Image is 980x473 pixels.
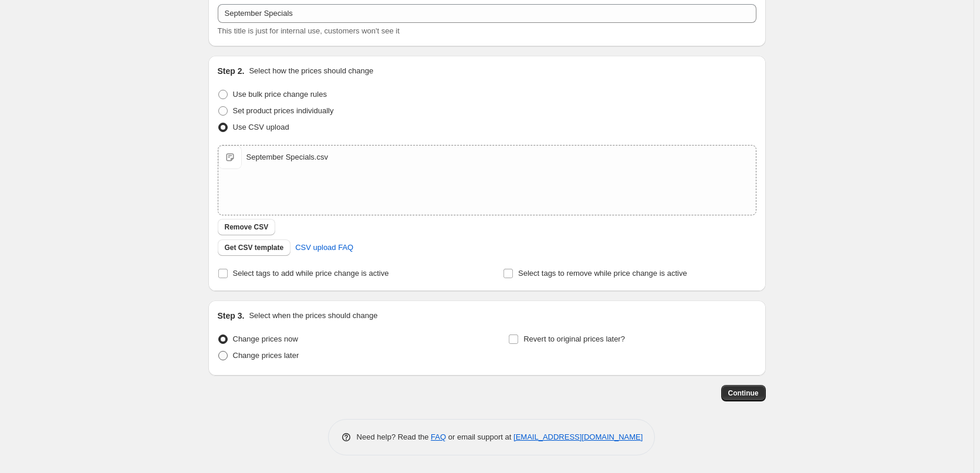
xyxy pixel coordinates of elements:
span: Select tags to remove while price change is active [518,269,687,278]
span: This title is just for internal use, customers won't see it [218,26,400,35]
div: September Specials.csv [246,151,328,163]
input: 30% off holiday sale [218,4,756,23]
span: Change prices later [233,351,299,360]
span: or email support at [446,433,513,441]
button: Remove CSV [218,219,276,235]
a: CSV upload FAQ [288,238,360,257]
h2: Step 2. [218,65,245,77]
span: Need help? Read the [357,433,431,441]
span: Revert to original prices later? [523,335,625,343]
a: [EMAIL_ADDRESS][DOMAIN_NAME] [513,433,643,441]
h2: Step 3. [218,310,245,322]
span: Remove CSV [225,222,269,232]
span: Set product prices individually [233,106,334,115]
span: Use bulk price change rules [233,90,327,99]
span: Continue [728,388,759,398]
p: Select how the prices should change [249,65,373,77]
span: CSV upload FAQ [295,242,353,254]
p: Select when the prices should change [249,310,377,322]
span: Select tags to add while price change is active [233,269,389,278]
span: Change prices now [233,335,298,343]
span: Use CSV upload [233,123,289,131]
button: Get CSV template [218,239,291,256]
button: Continue [721,385,766,401]
span: Get CSV template [225,243,284,252]
a: FAQ [431,433,446,441]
